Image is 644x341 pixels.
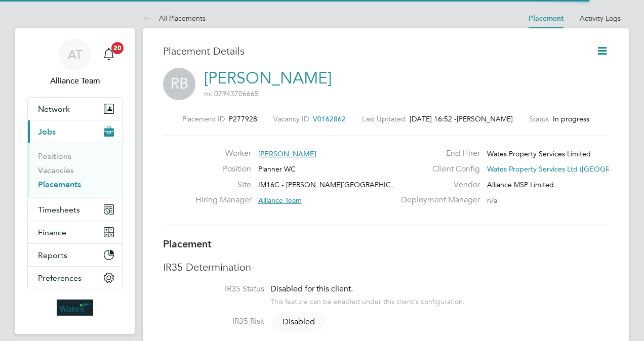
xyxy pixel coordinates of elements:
div: Jobs [28,143,122,198]
b: Placement [163,238,212,250]
label: IR35 Status [163,284,264,294]
span: [PERSON_NAME] [258,149,316,158]
button: Finance [28,221,122,243]
span: IM16C - [PERSON_NAME][GEOGRAPHIC_DATA][PERSON_NAME] - INNER WEST 1 DTD [258,180,542,189]
label: Vacancy ID [273,114,309,123]
label: End Hirer [395,148,480,159]
a: ATAlliance Team [27,38,123,87]
label: Worker [195,148,251,159]
a: Positions [38,151,71,161]
span: Alliance MSP Limited [487,180,554,189]
a: 20 [99,38,119,71]
span: AT [68,48,83,61]
nav: Main navigation [15,28,135,334]
a: Placements [38,180,81,189]
a: Activity Logs [580,14,621,23]
img: wates-logo-retina.png [57,300,93,316]
span: Alliance Team [27,75,123,87]
span: Network [38,104,70,114]
h3: IR35 Determination [163,261,609,274]
span: Wates Property Services Limited [487,149,591,158]
button: Timesheets [28,198,122,221]
span: 20 [111,42,124,54]
span: m: 07943706665 [204,89,259,98]
button: Network [28,98,122,120]
label: Last Updated [362,114,406,123]
label: Placement ID [182,114,225,123]
a: Vacancies [38,165,74,175]
span: Jobs [38,127,56,137]
span: n/a [487,196,497,205]
label: Vendor [395,180,480,190]
a: [PERSON_NAME] [204,68,332,88]
label: Status [529,114,549,123]
span: P277928 [229,114,257,123]
span: Finance [38,228,66,237]
a: Placement [529,14,563,23]
span: Disabled for this client. [270,284,353,294]
label: Client Config [395,164,480,175]
h3: Placement Details [163,45,581,58]
span: Planner WC [258,164,296,174]
button: Reports [28,244,122,266]
span: Preferences [38,273,82,283]
label: Hiring Manager [195,195,251,205]
span: [DATE] 16:52 - [410,114,457,123]
div: This feature can be enabled under this client's configuration. [270,294,465,306]
span: In progress [553,114,589,123]
label: Site [195,180,251,190]
span: [PERSON_NAME] [457,114,513,123]
button: Preferences [28,267,122,289]
label: IR35 Risk [163,316,264,327]
span: Alliance Team [258,196,302,205]
span: RB [163,68,195,100]
a: All Placements [143,14,206,23]
label: Position [195,164,251,175]
label: Deployment Manager [395,195,480,205]
span: V0162862 [313,114,346,123]
span: Timesheets [38,205,80,215]
span: Disabled [272,312,325,332]
span: Reports [38,250,67,260]
a: Go to home page [27,300,123,316]
button: Jobs [28,120,122,143]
